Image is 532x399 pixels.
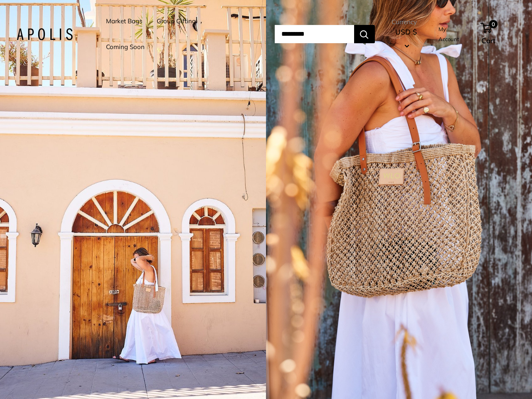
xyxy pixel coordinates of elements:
a: My Account [438,24,467,44]
input: Search... [275,25,354,43]
span: Currency [392,16,421,28]
a: Coming Soon [106,41,145,53]
button: USD $ [392,25,421,52]
a: 0 Cart [481,21,515,47]
img: Apolis [17,28,73,40]
span: Cart [481,36,495,45]
span: USD $ [395,27,417,36]
a: Market Bags [106,15,142,27]
a: Group Gifting [157,15,196,27]
button: Search [354,25,375,43]
span: 0 [489,20,498,28]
